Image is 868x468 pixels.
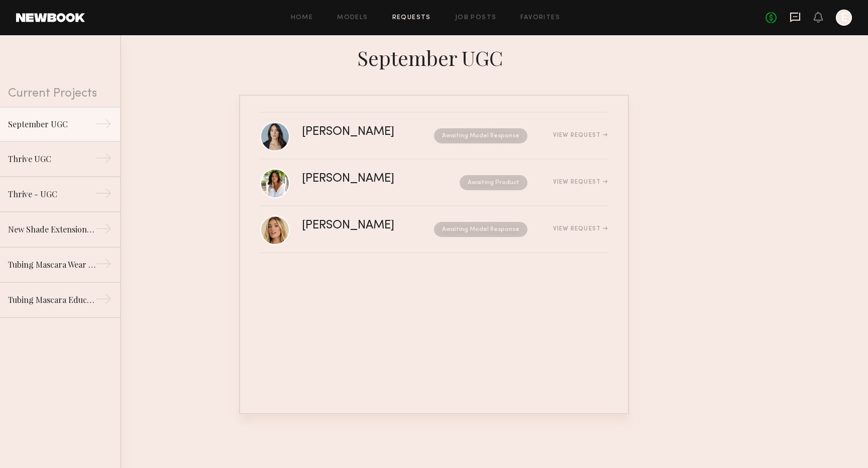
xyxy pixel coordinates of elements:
[302,220,414,231] div: [PERSON_NAME]
[260,206,608,253] a: [PERSON_NAME]Awaiting Model ResponseView Request
[8,223,95,236] div: New Shade Extension for Liquid Lash Mascara
[95,150,112,170] div: →
[434,128,527,143] nb-request-status: Awaiting Model Response
[392,15,431,21] a: Requests
[553,179,608,185] div: View Request
[239,43,629,70] div: September UGC
[455,15,497,21] a: Job Posts
[434,222,527,237] nb-request-status: Awaiting Model Response
[95,185,112,205] div: →
[553,132,608,138] div: View Request
[95,291,112,311] div: →
[302,126,414,138] div: [PERSON_NAME]
[95,220,112,241] div: →
[8,259,95,271] div: Tubing Mascara Wear Test
[95,116,112,136] div: →
[8,153,95,165] div: Thrive UGC
[337,15,368,21] a: Models
[520,15,560,21] a: Favorites
[291,15,313,21] a: Home
[260,160,608,206] a: [PERSON_NAME]Awaiting ProductView Request
[8,294,95,306] div: Tubing Mascara Educational Video
[8,188,95,200] div: Thrive - UGC
[460,175,527,190] nb-request-status: Awaiting Product
[553,226,608,232] div: View Request
[95,256,112,276] div: →
[302,173,427,185] div: [PERSON_NAME]
[260,113,608,160] a: [PERSON_NAME]Awaiting Model ResponseView Request
[836,10,852,26] a: E
[8,118,95,130] div: September UGC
